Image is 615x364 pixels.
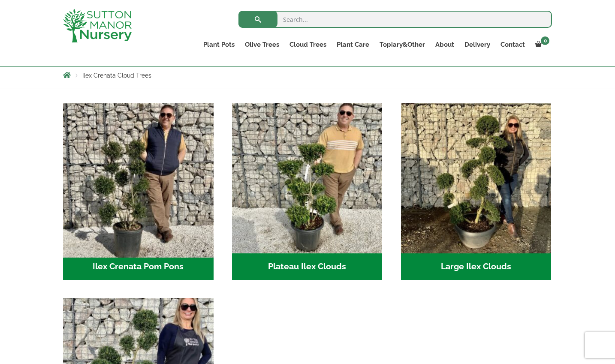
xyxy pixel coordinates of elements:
a: Topiary&Other [374,39,430,51]
a: Cloud Trees [284,39,332,51]
a: Plant Care [332,39,374,51]
img: logo [63,9,132,42]
a: 0 [530,39,552,51]
h2: Plateau Ilex Clouds [232,253,383,280]
img: Large Ilex Clouds [401,103,552,254]
a: Olive Trees [240,39,284,51]
h2: Large Ilex Clouds [401,253,552,280]
a: Plant Pots [198,39,240,51]
input: Search... [238,11,552,28]
img: Ilex Crenata Pom Pons [59,99,217,257]
span: 0 [541,36,549,45]
span: Ilex Crenata Cloud Trees [82,72,151,79]
h2: Ilex Crenata Pom Pons [63,253,214,280]
a: Visit product category Plateau Ilex Clouds [232,103,383,280]
a: Contact [495,39,530,51]
a: Visit product category Large Ilex Clouds [401,103,552,280]
a: About [430,39,459,51]
nav: Breadcrumbs [63,72,552,78]
a: Visit product category Ilex Crenata Pom Pons [63,103,214,280]
a: Delivery [459,39,495,51]
img: Plateau Ilex Clouds [232,103,383,254]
